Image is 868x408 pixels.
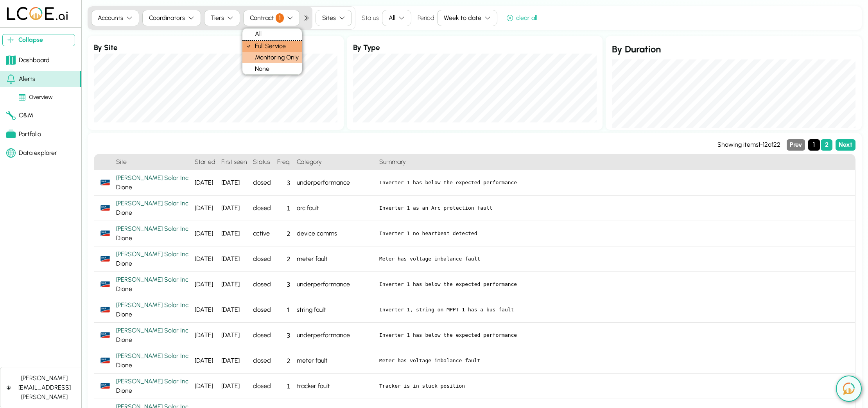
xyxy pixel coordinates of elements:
div: Full Service [242,41,302,52]
h4: Freq. [274,154,294,170]
img: Sunny_Portal [100,307,110,313]
div: closed [250,246,274,272]
div: [PERSON_NAME] Solar Inc [116,275,188,284]
pre: Inverter 1 has below the expected performance [379,331,849,339]
div: Data explorer [6,148,57,158]
div: Sites [322,13,336,23]
div: Dione [116,199,188,217]
h4: Category [294,154,376,170]
div: [PERSON_NAME] Solar Inc [116,250,188,259]
div: Dione [116,173,188,192]
div: 3 [274,170,294,196]
div: [DATE] [218,170,250,196]
div: [DATE] [192,221,218,246]
div: Showing items 1 - 12 of 22 [717,140,780,149]
div: Alerts [6,74,35,84]
div: closed [250,374,274,399]
div: [DATE] [192,348,218,374]
h4: First seen [218,154,250,170]
div: Dashboard [6,56,50,65]
div: Portfolio [6,129,41,139]
img: Sunny_Portal [100,281,110,287]
div: [DATE] [192,323,218,348]
div: [DATE] [218,348,250,374]
button: Page 2 [821,139,832,151]
div: active [250,221,274,246]
img: Sunny_Portal [100,358,110,363]
h4: Site [113,154,192,170]
div: Coordinators [149,13,185,23]
pre: Inverter 1 no heartbeat detected [379,230,849,237]
div: underperformance [294,323,376,348]
div: [DATE] [218,272,250,297]
div: [PERSON_NAME] Solar Inc [116,224,188,234]
div: [PERSON_NAME] Solar Inc [116,199,188,208]
div: Dione [116,351,188,370]
div: 1 [274,374,294,399]
pre: Inverter 1, string on MPPT 1 has a bus fault [379,306,849,314]
button: Collapse [2,34,75,46]
div: closed [250,323,274,348]
div: arc fault [294,196,376,221]
div: 1 [274,297,294,323]
div: [PERSON_NAME] Solar Inc [116,173,188,183]
h3: By Type [353,42,597,54]
pre: Meter has voltage imbalance fault [379,357,849,365]
pre: Inverter 1 has below the expected performance [379,280,849,288]
span: 1 [276,13,284,23]
div: Week to date [444,13,481,23]
div: tracker fault [294,374,376,399]
pre: Tracker is in stuck position [379,382,849,390]
h2: By Duration [612,42,855,56]
div: [DATE] [218,221,250,246]
div: underperformance [294,170,376,196]
div: 2 [274,221,294,246]
div: [DATE] [192,272,218,297]
div: 3 [274,323,294,348]
div: [DATE] [218,196,250,221]
div: [DATE] [192,196,218,221]
button: Previous [787,139,805,151]
div: None [242,63,302,74]
h3: By Site [94,42,337,54]
div: underperformance [294,272,376,297]
img: Sunny_Portal [100,180,110,185]
div: Dione [116,224,188,243]
div: closed [250,196,274,221]
div: Accounts [98,13,123,23]
div: 3 [274,272,294,297]
div: O&M [6,111,33,120]
div: Dione [116,377,188,395]
div: All [242,29,302,40]
div: [DATE] [192,297,218,323]
h4: Started [192,154,218,170]
div: 2 [274,246,294,272]
div: [DATE] [192,374,218,399]
div: clear all [507,13,537,23]
div: [PERSON_NAME] Solar Inc [116,377,188,386]
div: Monitoring Only [242,52,302,63]
div: Dione [116,250,188,268]
div: [DATE] [218,374,250,399]
div: Dione [116,275,188,294]
div: [DATE] [218,297,250,323]
div: 2 [274,348,294,374]
div: closed [250,170,274,196]
div: [PERSON_NAME] Solar Inc [116,326,188,335]
button: clear all [504,13,540,24]
button: Next [836,139,855,151]
div: [PERSON_NAME][EMAIL_ADDRESS][PERSON_NAME] [14,374,75,402]
div: [PERSON_NAME] Solar Inc [116,300,188,310]
div: [DATE] [218,246,250,272]
pre: Meter has voltage imbalance fault [379,255,849,263]
div: All [389,13,395,23]
div: meter fault [294,348,376,374]
div: [DATE] [218,323,250,348]
div: Dione [116,300,188,319]
label: Period [418,13,434,23]
img: Sunny_Portal [100,256,110,262]
div: Tiers [211,13,224,23]
img: Sunny_Portal [100,332,110,338]
label: Status [362,13,379,23]
pre: Inverter 1 as an Arc protection fault [379,204,849,212]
